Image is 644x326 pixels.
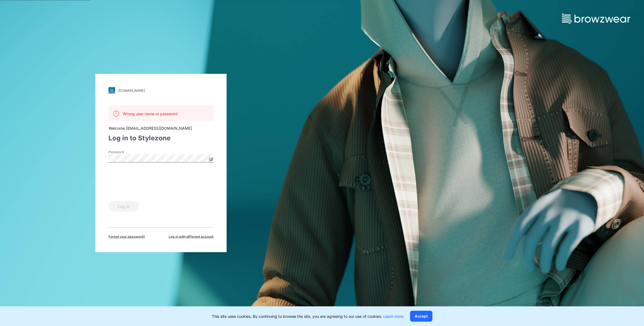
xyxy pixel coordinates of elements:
[109,87,115,94] img: svg+xml;base64,PHN2ZyB3aWR0aD0iMjgiIGhlaWdodD0iMjgiIHZpZXdCb3g9IjAgMCAyOCAyOCIgZmlsbD0ibm9uZSIgeG...
[109,125,213,131] div: Welcome [EMAIL_ADDRESS][DOMAIN_NAME]
[113,111,119,117] img: svg+xml;base64,PHN2ZyB3aWR0aD0iMjQiIGhlaWdodD0iMjQiIHZpZXdCb3g9IjAgMCAyNCAyNCIgZmlsbD0ibm9uZSIgeG...
[410,311,432,322] button: Accept
[109,171,192,192] iframe: reCAPTCHA
[118,88,145,92] div: [DOMAIN_NAME]
[109,133,213,143] div: Log in to Stylezone
[109,87,213,94] a: [DOMAIN_NAME]
[212,313,403,319] p: This site uses cookies. By continuing to browse the site, you are agreeing to our use of cookies.
[109,150,147,155] label: Password
[562,14,630,23] img: browzwear-logo.73288ffb.svg
[383,314,403,319] a: Learn more
[109,234,145,239] span: Forget your password?
[123,111,178,117] p: Wrong user name or password
[169,234,213,239] span: Log in with different account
